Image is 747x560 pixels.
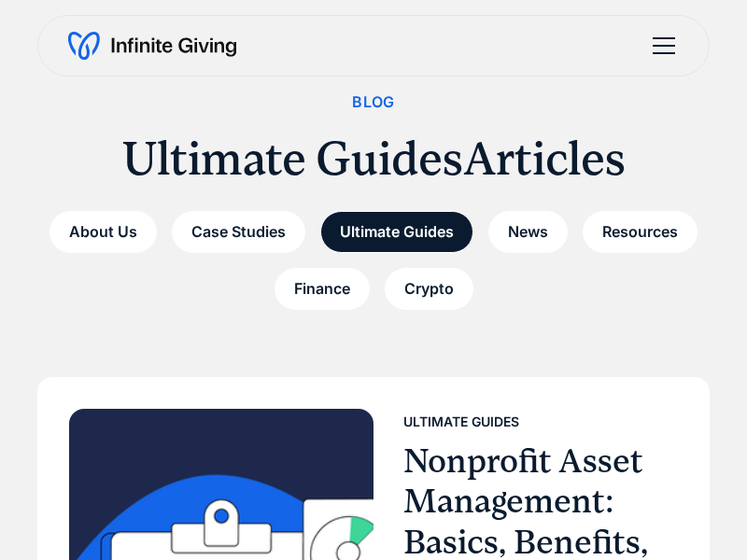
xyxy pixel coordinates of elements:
[68,31,236,61] a: home
[403,411,519,433] div: Ultimate Guides
[488,211,568,253] a: News
[463,130,626,189] h1: Articles
[583,211,698,253] a: Resources
[320,211,473,253] a: Ultimate Guides
[122,130,463,189] h1: Ultimate Guides
[385,268,473,310] a: Crypto
[275,268,370,310] a: Finance
[49,211,157,253] a: About Us
[352,90,395,115] div: Blog
[641,23,679,68] div: menu
[172,211,305,253] a: Case Studies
